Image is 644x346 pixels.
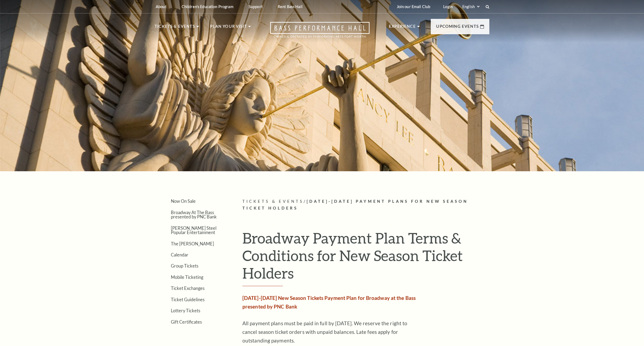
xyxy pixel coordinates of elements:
h1: Broadway Payment Plan Terms & Conditions for New Season Ticket Holders [242,229,489,286]
a: Broadway At The Bass presented by PNC Bank [171,210,217,219]
a: Ticket Guidelines [171,297,205,302]
select: Select: [461,4,480,9]
span: [DATE]-[DATE] Payment Plans for New Season Ticket Holders [242,199,468,210]
a: Now On Sale [171,198,196,204]
p: Rent Bass Hall [278,4,303,9]
p: Children's Education Program [182,4,233,9]
p: Support [249,4,263,9]
p: Tickets & Events [155,23,195,33]
a: Group Tickets [171,263,198,268]
span: Tickets & Events [242,199,304,204]
a: [PERSON_NAME] Steel Popular Entertainment [171,225,216,235]
a: The [PERSON_NAME] [171,241,214,246]
a: Lottery Tickets [171,308,200,313]
a: Mobile Ticketing [171,275,203,280]
a: Gift Certificates [171,319,202,324]
p: About [156,4,167,9]
p: Plan Your Visit [210,23,247,33]
p: All payment plans must be paid in full by [DATE]. We reserve the right to cancel season ticket or... [242,319,418,345]
a: Calendar [171,252,188,257]
p: Upcoming Events [436,23,479,33]
a: Ticket Exchanges [171,286,205,291]
p: Experience [389,23,416,33]
p: / [242,198,489,212]
strong: [DATE]-[DATE] New Season Tickets Payment Plan for Broadway at the Bass presented by PNC Bank [242,295,416,310]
